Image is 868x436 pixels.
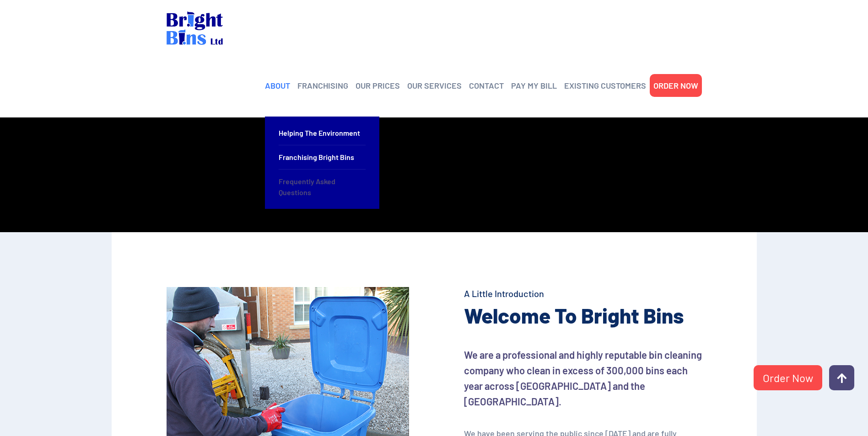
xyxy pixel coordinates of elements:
a: Helping the Environment [279,121,366,145]
a: OUR SERVICES [407,79,462,92]
a: OUR PRICES [356,79,400,92]
a: ABOUT [265,79,290,92]
a: PAY MY BILL [511,79,557,92]
a: Frequently Asked Questions [279,170,366,204]
a: CONTACT [469,79,504,92]
h3: We are a professional and highly reputable bin cleaning company who clean in excess of 300,000 bi... [464,347,702,409]
a: ORDER NOW [653,79,698,92]
h2: Welcome To Bright Bins [464,302,702,329]
a: Franchising Bright Bins [279,145,366,170]
a: FRANCHISING [297,79,348,92]
a: EXISTING CUSTOMERS [564,79,646,92]
a: Order Now [754,365,822,390]
h4: A Little Introduction [464,287,702,300]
